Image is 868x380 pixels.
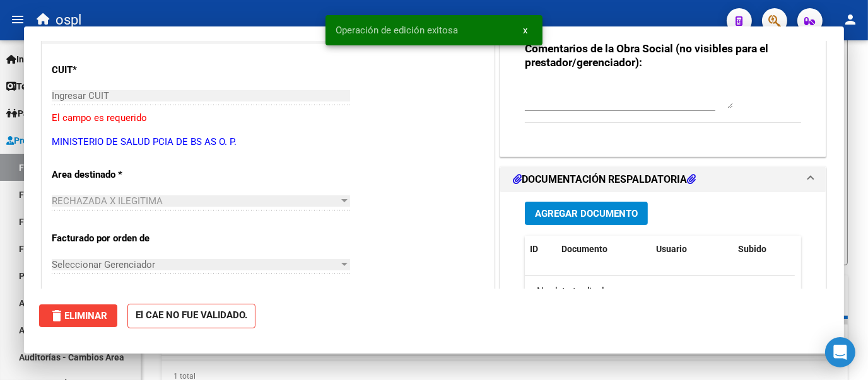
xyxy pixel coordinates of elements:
span: Seleccionar Gerenciador [52,259,339,270]
button: x [513,19,537,42]
span: Inicio [6,52,38,66]
h1: DOCUMENTACIÓN RESPALDATORIA [513,172,696,187]
mat-icon: menu [10,12,25,27]
div: No data to display [525,276,795,308]
span: Operación de edición exitosa [336,24,458,37]
span: Tesorería [6,79,55,93]
p: Debes elegir un area. [52,286,484,301]
div: Open Intercom Messenger [825,337,855,367]
span: Padrón [6,107,47,120]
mat-icon: person [843,12,858,27]
span: RECHAZADA X ILEGITIMA [52,195,163,207]
datatable-header-cell: Subido [733,236,796,263]
span: ospl [56,6,81,34]
p: El campo es requerido [52,111,484,125]
p: Facturado por orden de [52,231,182,246]
mat-icon: delete [49,308,64,323]
span: Subido [738,244,766,254]
p: MINISTERIO DE SALUD PCIA DE BS AS O. P. [52,135,484,149]
datatable-header-cell: Usuario [651,236,733,263]
span: Eliminar [49,310,107,321]
button: Eliminar [39,304,117,327]
strong: El CAE NO FUE VALIDADO. [127,304,255,328]
span: Prestadores / Proveedores [6,134,121,147]
datatable-header-cell: ID [525,236,556,263]
p: CUIT [52,63,182,78]
button: Agregar Documento [525,202,648,225]
span: Agregar Documento [535,209,638,220]
p: Area destinado * [52,168,182,182]
strong: Comentarios de la Obra Social (no visibles para el prestador/gerenciador): [525,42,768,69]
mat-expansion-panel-header: DOCUMENTACIÓN RESPALDATORIA [500,167,826,192]
span: Documento [561,244,607,254]
span: Usuario [656,244,687,254]
datatable-header-cell: Documento [556,236,651,263]
span: x [523,25,527,36]
span: ID [530,244,538,254]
